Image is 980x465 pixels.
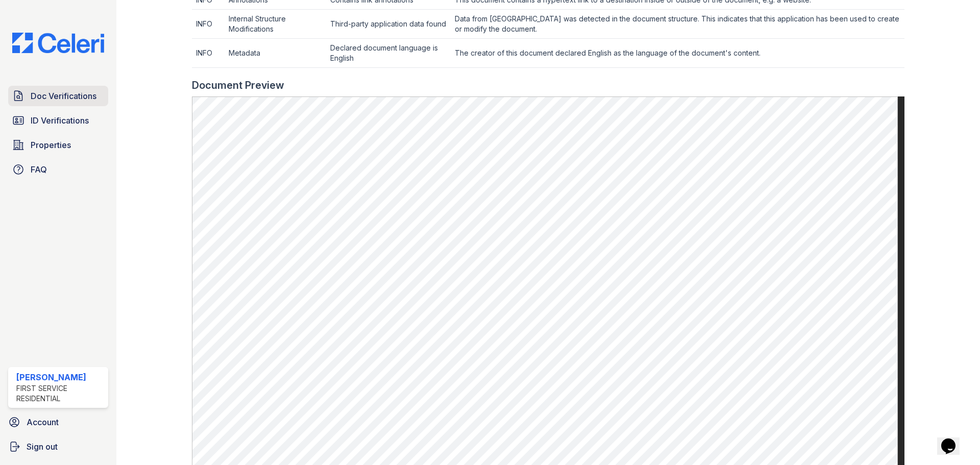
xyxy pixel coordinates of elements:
td: Data from [GEOGRAPHIC_DATA] was detected in the document structure. This indicates that this appl... [451,10,904,39]
div: [PERSON_NAME] [16,371,104,383]
td: The creator of this document declared English as the language of the document's content. [451,39,904,68]
span: ID Verifications [31,114,89,127]
iframe: chat widget [937,424,970,455]
span: FAQ [31,163,47,176]
span: Account [27,416,59,428]
td: Internal Structure Modifications [225,10,326,39]
div: Document Preview [192,78,284,92]
a: FAQ [8,159,108,180]
td: INFO [192,10,225,39]
td: Metadata [225,39,326,68]
a: Doc Verifications [8,86,108,106]
a: Account [4,412,112,432]
a: Properties [8,135,108,155]
img: CE_Logo_Blue-a8612792a0a2168367f1c8372b55b34899dd931a85d93a1a3d3e32e68fde9ad4.png [4,33,112,53]
span: Sign out [27,440,58,453]
td: Declared document language is English [326,39,451,68]
td: Third-party application data found [326,10,451,39]
td: INFO [192,39,225,68]
span: Properties [31,139,71,151]
a: Sign out [4,436,112,457]
a: ID Verifications [8,110,108,131]
span: Doc Verifications [31,90,96,102]
div: First Service Residential [16,383,104,404]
